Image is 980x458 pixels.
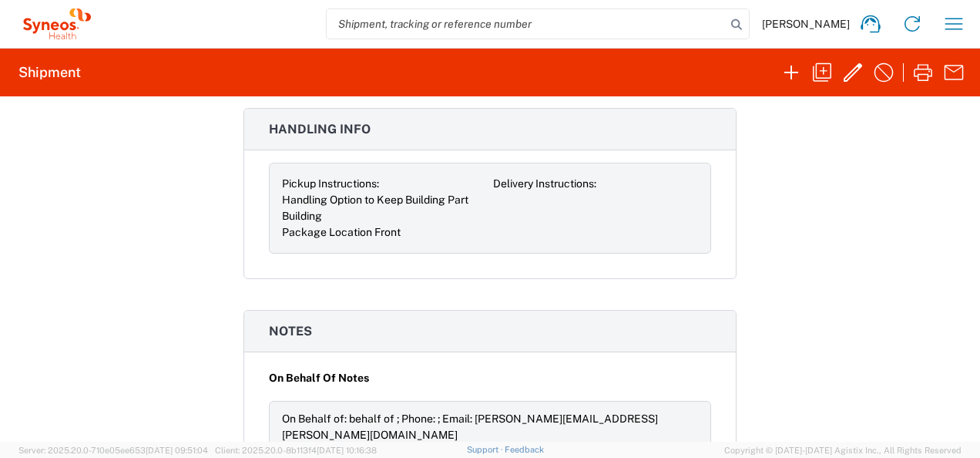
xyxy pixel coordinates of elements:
[146,446,208,455] span: [DATE] 09:51:04
[282,224,487,241] div: Package Location Front
[724,443,962,457] span: Copyright © [DATE]-[DATE] Agistix Inc., All Rights Reserved
[493,177,596,190] span: Delivery Instructions:
[317,446,377,455] span: [DATE] 10:16:38
[269,122,371,136] span: Handling Info
[762,17,850,31] span: [PERSON_NAME]
[18,63,81,82] h2: Shipment
[269,324,312,338] span: Notes
[282,192,487,224] div: Handling Option to Keep Building Part Building
[467,445,505,454] a: Support
[327,9,726,39] input: Shipment, tracking or reference number
[505,445,544,454] a: Feedback
[215,446,377,455] span: Client: 2025.20.0-8b113f4
[269,370,369,386] span: On Behalf Of Notes
[18,446,208,455] span: Server: 2025.20.0-710e05ee653
[282,411,698,443] div: On Behalf of: behalf of ; Phone: ; Email: [PERSON_NAME][EMAIL_ADDRESS][PERSON_NAME][DOMAIN_NAME]
[282,177,379,190] span: Pickup Instructions:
